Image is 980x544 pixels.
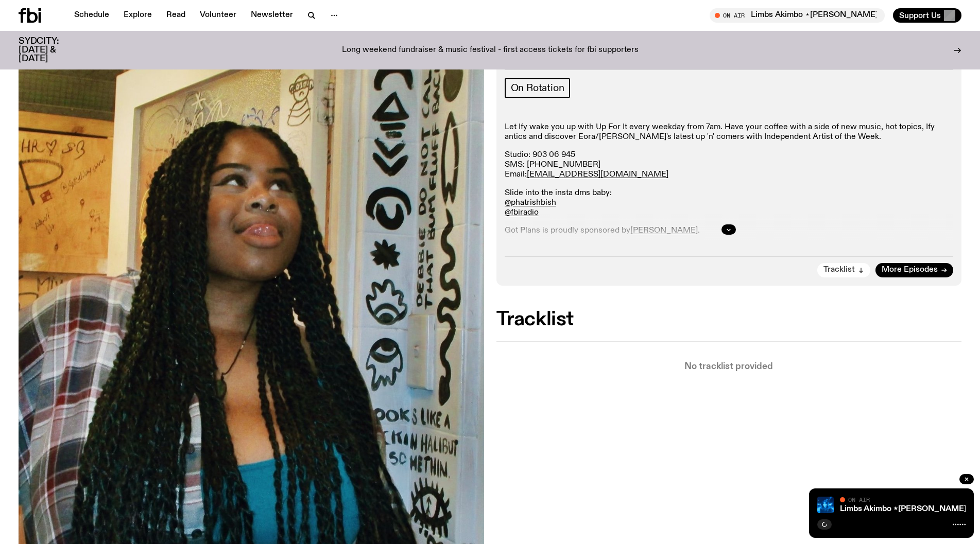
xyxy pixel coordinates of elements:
p: Slide into the insta dms baby: [505,188,954,218]
p: Long weekend fundraiser & music festival - first access tickets for fbi supporters [342,46,639,55]
p: Let Ify wake you up with Up For It every weekday from 7am. Have your coffee with a side of new mu... [505,122,954,142]
button: Tracklist [817,263,870,277]
button: On AirLimbs Akimbo ⋆[PERSON_NAME]⋆ [710,8,885,23]
span: Tracklist [823,266,855,274]
a: Schedule [68,8,115,23]
span: On Rotation [511,82,564,94]
a: [EMAIL_ADDRESS][DOMAIN_NAME] [527,170,668,179]
a: Newsletter [245,8,299,23]
h3: SYDCITY: [DATE] & [DATE] [19,37,84,63]
p: No tracklist provided [496,362,962,371]
p: Studio: 903 06 945 SMS: [PHONE_NUMBER] Email: [505,150,954,180]
a: On Rotation [505,78,571,98]
span: More Episodes [882,266,938,274]
a: More Episodes [875,263,953,277]
h2: Tracklist [496,310,962,329]
a: Read [160,8,192,23]
a: Volunteer [194,8,243,23]
a: @phatrishbish [505,199,556,207]
button: Support Us [893,8,961,23]
span: Support Us [899,11,941,20]
span: On Air [848,496,870,503]
a: Explore [117,8,158,23]
a: @fbiradio [505,208,539,217]
a: Limbs Akimbo ⋆[PERSON_NAME]⋆ [840,505,972,513]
